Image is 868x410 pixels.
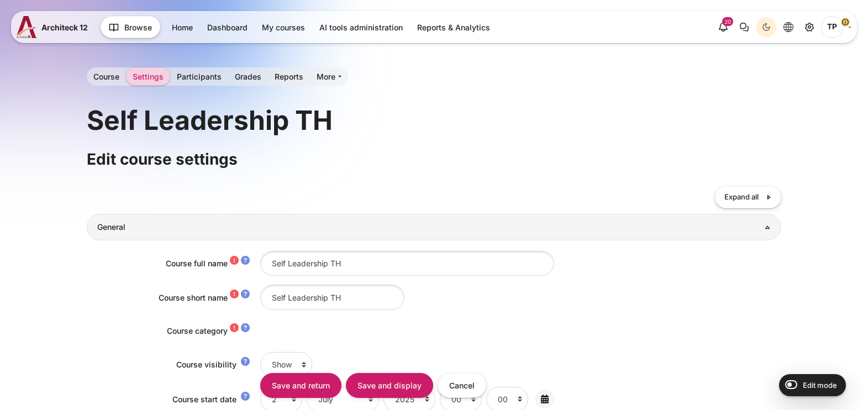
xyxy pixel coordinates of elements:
label: Course full name [166,259,228,268]
i: Required [230,257,239,266]
a: Help [239,291,252,299]
button: Languages [778,17,798,37]
input: Save and return [260,373,341,398]
a: Home [165,18,199,36]
label: Course short name [159,293,228,302]
a: Help [239,324,252,333]
a: Grades [228,67,268,86]
a: Course [87,67,126,86]
label: Course start date [172,393,236,405]
i: Help with Course full name [241,257,250,266]
a: A12 A12 Architeck 12 [17,16,92,38]
label: Course category [167,326,228,335]
h2: Edit course settings [87,149,781,169]
span: Expand all [724,192,759,203]
div: 20 [722,17,733,26]
h1: Self Leadership TH [87,103,333,138]
input: Cancel [438,373,486,398]
button: Browse [101,16,160,38]
a: Reports & Analytics [411,18,497,36]
h3: General [97,222,771,232]
a: Help [239,358,252,367]
div: Dark Mode [758,19,775,35]
a: Reports [268,67,310,86]
a: User menu [821,16,851,38]
i: Help with Course short name [241,291,250,299]
a: Help [239,257,252,266]
div: Show notification window with 20 new notifications [713,17,733,37]
a: Dashboard [201,18,254,36]
span: Browse [124,22,152,33]
i: Required [230,324,239,333]
a: Site administration [799,17,819,37]
a: AI tools administration [313,18,409,36]
span: Architeck 12 [41,22,88,33]
a: My courses [255,18,312,36]
button: Light Mode Dark Mode [756,17,776,37]
button: There are 0 unread conversations [734,17,754,37]
a: Participants [170,67,228,86]
i: Required [230,291,239,299]
span: Edit mode [803,381,837,390]
input: Save and display [346,373,433,398]
a: Calendar [535,390,554,408]
img: A12 [17,16,37,38]
i: Help with Course visibility [241,358,250,367]
label: Course visibility [176,360,236,369]
i: Help with Course category [241,324,250,333]
i: Calendar [538,392,551,406]
a: Expand all [715,186,781,209]
span: Thanyaphon Pongpaichet [821,16,843,38]
a: More [310,67,348,86]
a: Settings [126,67,170,86]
